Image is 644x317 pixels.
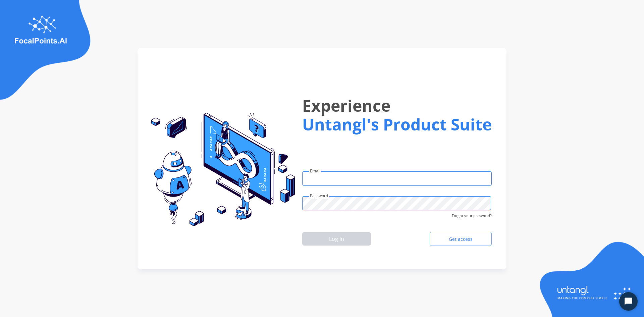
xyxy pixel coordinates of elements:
[537,241,644,317] img: login-img
[302,115,492,134] h1: Untangl's Product Suite
[452,210,492,219] span: Forgot your password?
[624,297,633,306] svg: Open Chat
[146,113,295,227] img: login-img
[302,91,492,120] h1: Experience
[430,232,492,246] a: Get access
[302,232,371,246] button: Log In
[310,168,320,174] label: Email
[443,236,478,243] span: Get access
[310,193,328,199] label: Password
[619,292,638,311] button: Start Chat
